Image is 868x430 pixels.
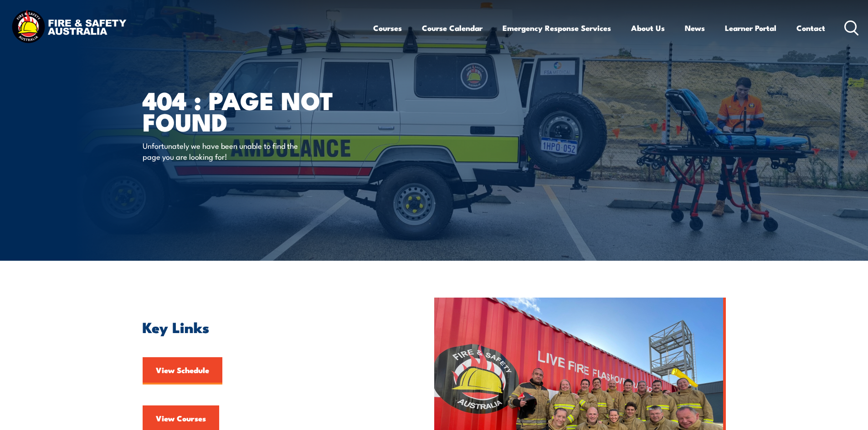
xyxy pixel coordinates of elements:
a: About Us [631,16,665,40]
h1: 404 : Page Not Found [143,89,368,132]
a: News [685,16,705,40]
a: View Schedule [143,357,222,384]
a: Emergency Response Services [503,16,611,40]
h2: Key Links [143,320,392,333]
a: Contact [796,16,825,40]
a: Courses [373,16,402,40]
p: Unfortunately we have been unable to find the page you are looking for! [143,140,309,162]
a: Learner Portal [725,16,776,40]
a: Course Calendar [422,16,483,40]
